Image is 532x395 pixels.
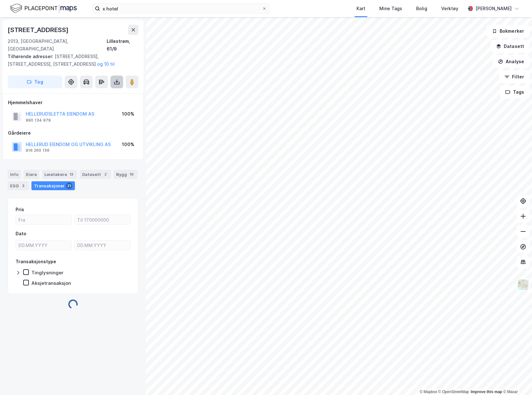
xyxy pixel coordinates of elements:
div: Transaksjonstype [16,258,56,265]
div: Bygg [114,170,137,179]
div: 2 [102,171,109,177]
div: Aksjetransaksjon [31,280,71,286]
img: Z [517,279,529,291]
div: Datasett [80,170,111,179]
input: Til 170000000 [75,215,130,224]
div: Hjemmelshaver [8,99,138,106]
div: Gårdeiere [8,129,138,137]
div: Info [8,170,21,179]
div: [PERSON_NAME] [475,5,512,12]
button: Tags [500,86,529,98]
div: Kontrollprogram for chat [500,365,532,395]
div: [STREET_ADDRESS], [STREET_ADDRESS], [STREET_ADDRESS] [8,53,133,68]
div: 13 [68,171,75,177]
div: 990 134 979 [26,118,51,123]
div: 100% [122,110,134,118]
div: [STREET_ADDRESS] [8,25,70,35]
div: 2013, [GEOGRAPHIC_DATA], [GEOGRAPHIC_DATA] [8,37,107,53]
a: OpenStreetMap [438,390,469,394]
button: Datasett [491,40,529,53]
input: Søk på adresse, matrikkel, gårdeiere, leietakere eller personer [100,4,262,13]
div: 100% [122,141,134,148]
div: Tinglysninger [31,270,63,276]
div: Kart [356,5,365,12]
button: Tag [8,76,62,88]
button: Bokmerker [487,25,529,37]
input: Fra [16,215,71,224]
div: Leietakere [42,170,77,179]
div: Dato [16,230,26,238]
div: Eiere [23,170,39,179]
div: Bolig [416,5,427,12]
iframe: Chat Widget [500,365,532,395]
div: Lillestrøm, 61/9 [107,37,138,53]
img: spinner.a6d8c91a73a9ac5275cf975e30b51cfb.svg [68,299,78,309]
div: Transaksjoner [31,181,75,190]
a: Mapbox [420,390,437,394]
button: Filter [499,70,529,83]
div: Verktøy [441,5,458,12]
div: ESG [8,181,29,190]
input: DD.MM.YYYY [16,240,71,250]
input: DD.MM.YYYY [75,240,130,250]
div: 19 [128,171,135,177]
a: Improve this map [471,390,502,394]
div: Mine Tags [379,5,402,12]
div: Pris [16,206,24,213]
span: Tilhørende adresser: [8,54,55,59]
div: 916 260 156 [26,148,50,153]
div: 21 [66,183,72,189]
img: logo.f888ab2527a4732fd821a326f86c7f29.svg [10,3,77,14]
button: Analyse [493,55,529,68]
div: 3 [20,183,26,189]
